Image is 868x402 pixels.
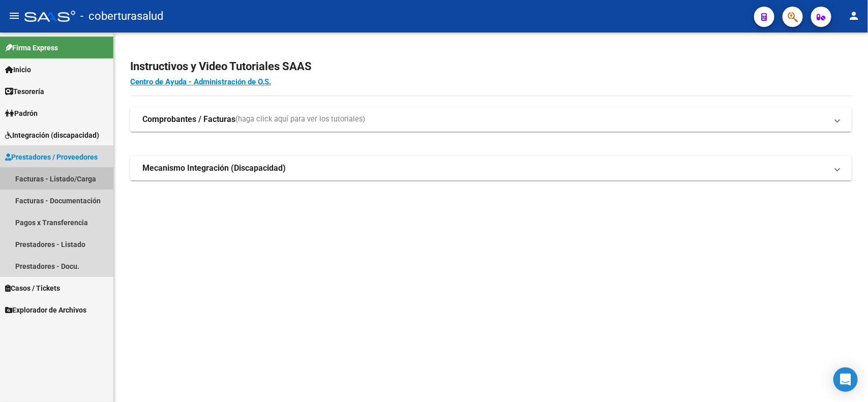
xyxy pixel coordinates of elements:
mat-icon: menu [8,10,20,22]
span: Casos / Tickets [5,283,60,294]
strong: Mecanismo Integración (Discapacidad) [142,163,286,174]
span: Explorador de Archivos [5,304,86,316]
h2: Instructivos y Video Tutoriales SAAS [130,57,852,76]
mat-icon: person [848,10,860,22]
strong: Comprobantes / Facturas [142,114,235,125]
span: Padrón [5,108,38,119]
span: - coberturasalud [80,5,163,27]
div: Open Intercom Messenger [833,367,858,392]
span: Integración (discapacidad) [5,130,99,141]
span: Prestadores / Proveedores [5,151,98,163]
mat-expansion-panel-header: Mecanismo Integración (Discapacidad) [130,156,852,180]
span: Inicio [5,64,31,75]
a: Centro de Ayuda - Administración de O.S. [130,77,271,86]
span: Tesorería [5,86,44,97]
span: (haga click aquí para ver los tutoriales) [235,114,365,125]
mat-expansion-panel-header: Comprobantes / Facturas(haga click aquí para ver los tutoriales) [130,107,852,132]
span: Firma Express [5,42,58,53]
